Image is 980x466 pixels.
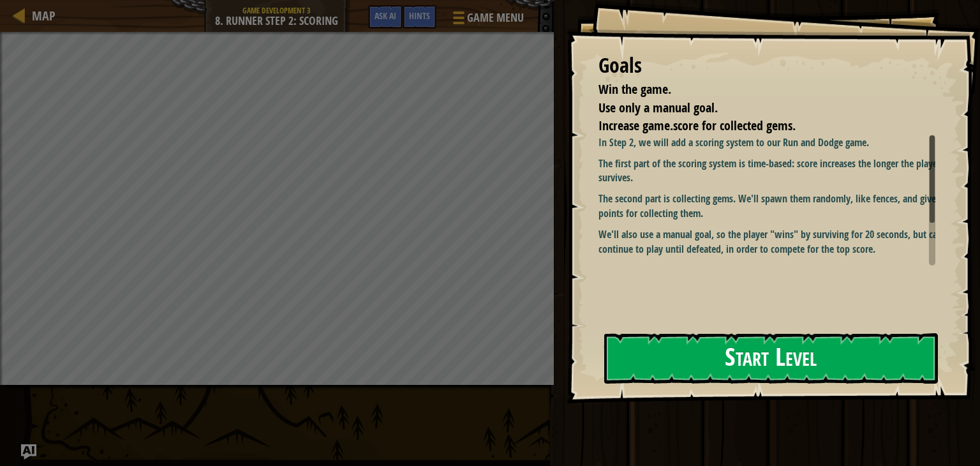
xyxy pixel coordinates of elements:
button: Ask AI [368,5,403,29]
li: Use only a manual goal. [583,99,932,117]
div: Goals [598,51,935,80]
span: Win the game. [598,80,671,98]
span: Use only a manual goal. [598,99,718,116]
button: Start Level [604,333,938,384]
span: Map [32,7,56,24]
button: Game Menu [443,5,531,35]
span: Ask AI [375,10,396,22]
li: Win the game. [583,80,932,99]
span: Game Menu [467,10,524,26]
p: In Step 2, we will add a scoring system to our Run and Dodge game. [598,135,945,150]
span: Increase game.score for collected gems. [598,117,796,134]
li: Increase game.score for collected gems. [583,117,932,135]
button: Ask AI [21,444,36,460]
span: Hints [409,10,430,22]
p: We'll also use a manual goal, so the player "wins" by surviving for 20 seconds, but can continue ... [598,227,945,257]
a: Map [26,7,56,24]
p: The second part is collecting gems. We'll spawn them randomly, like fences, and give points for c... [598,192,945,221]
p: The first part of the scoring system is time-based: score increases the longer the player survives. [598,156,945,186]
